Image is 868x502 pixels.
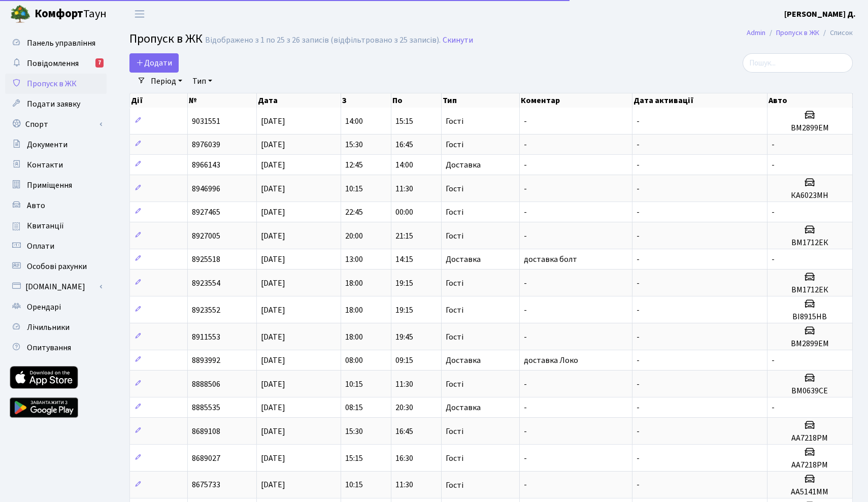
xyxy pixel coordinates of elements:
[27,302,61,313] span: Орендарі
[192,480,220,491] span: 8675733
[345,278,363,289] span: 18:00
[27,98,80,110] span: Подати заявку
[767,93,853,108] th: Авто
[136,57,172,69] span: Додати
[5,236,107,256] a: Оплати
[188,73,216,90] a: Тип
[261,207,285,218] span: [DATE]
[192,453,220,464] span: 8689027
[27,241,54,252] span: Оплати
[446,161,481,169] span: Доставка
[391,93,442,108] th: По
[192,355,220,366] span: 8893992
[524,480,527,491] span: -
[637,159,640,171] span: -
[524,278,527,289] span: -
[27,261,87,272] span: Особові рахунки
[27,322,70,333] span: Лічильники
[637,453,640,464] span: -
[637,278,640,289] span: -
[446,185,463,193] span: Гості
[5,317,107,338] a: Лічильники
[345,183,363,194] span: 10:15
[395,230,413,242] span: 21:15
[261,331,285,343] span: [DATE]
[192,426,220,437] span: 8689108
[345,402,363,413] span: 08:15
[345,207,363,218] span: 22:45
[192,278,220,289] span: 8923554
[524,402,527,413] span: -
[395,159,413,171] span: 14:00
[772,254,775,265] span: -
[731,22,868,44] nav: breadcrumb
[95,58,104,68] div: 7
[345,305,363,316] span: 18:00
[395,305,413,316] span: 19:15
[345,480,363,491] span: 10:15
[395,402,413,413] span: 20:30
[446,356,481,364] span: Доставка
[524,183,527,194] span: -
[341,93,391,108] th: З
[772,285,848,295] h5: ВМ1712ЕК
[772,460,848,470] h5: АA7218PM
[345,379,363,390] span: 10:15
[35,6,107,23] span: Таун
[772,487,848,497] h5: АА5141ММ
[129,30,203,48] span: Пропуск в ЖК
[5,277,107,297] a: [DOMAIN_NAME]
[261,254,285,265] span: [DATE]
[5,175,107,195] a: Приміщення
[192,331,220,343] span: 8911553
[5,53,107,74] a: Повідомлення7
[395,331,413,343] span: 19:45
[345,331,363,343] span: 18:00
[261,453,285,464] span: [DATE]
[192,379,220,390] span: 8888506
[5,135,107,155] a: Документи
[27,220,64,231] span: Квитанції
[205,36,441,45] div: Відображено з 1 по 25 з 26 записів (відфільтровано з 25 записів).
[345,426,363,437] span: 15:30
[395,379,413,390] span: 11:30
[772,207,775,218] span: -
[261,355,285,366] span: [DATE]
[395,254,413,265] span: 14:15
[443,36,473,45] a: Скинути
[27,139,68,150] span: Документи
[395,116,413,127] span: 15:15
[637,402,640,413] span: -
[192,116,220,127] span: 9031551
[637,480,640,491] span: -
[5,256,107,277] a: Особові рахунки
[395,183,413,194] span: 11:30
[637,426,640,437] span: -
[192,254,220,265] span: 8925518
[776,27,819,38] a: Пропуск в ЖК
[524,331,527,343] span: -
[524,116,527,127] span: -
[261,402,285,413] span: [DATE]
[446,141,463,149] span: Гості
[261,379,285,390] span: [DATE]
[395,207,413,218] span: 00:00
[130,93,188,108] th: Дії
[524,230,527,242] span: -
[784,9,856,20] b: [PERSON_NAME] Д.
[446,232,463,240] span: Гості
[772,123,848,133] h5: ВМ2899ЕМ
[345,355,363,366] span: 08:00
[637,207,640,218] span: -
[637,305,640,316] span: -
[129,53,179,73] a: Додати
[261,426,285,437] span: [DATE]
[395,426,413,437] span: 16:45
[747,27,765,38] a: Admin
[524,453,527,464] span: -
[446,117,463,125] span: Гості
[261,480,285,491] span: [DATE]
[5,195,107,216] a: Авто
[127,6,152,22] button: Переключити навігацію
[345,159,363,171] span: 12:45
